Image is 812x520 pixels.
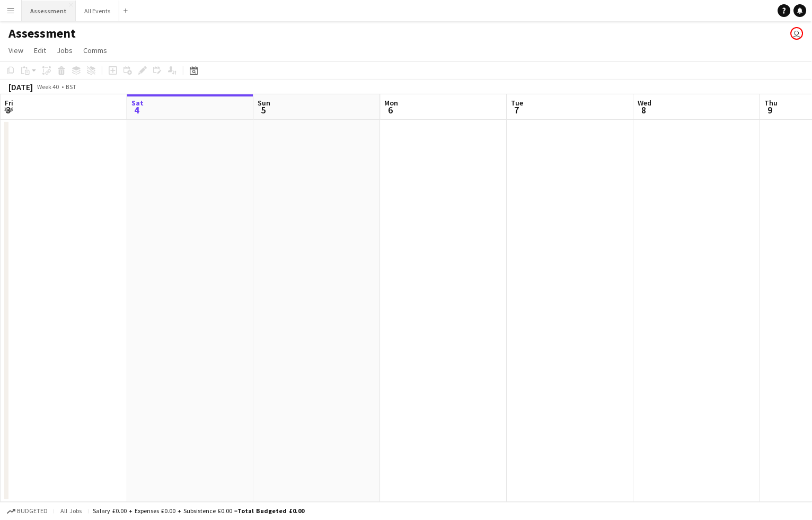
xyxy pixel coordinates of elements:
span: 7 [510,104,524,116]
span: 3 [3,104,13,116]
span: 5 [257,104,271,116]
a: View [4,43,28,57]
span: Sat [131,98,144,108]
button: Assessment [22,1,76,21]
span: Comms [83,46,107,55]
span: 6 [383,104,399,116]
h1: Assessment [8,25,76,41]
span: Week 40 [35,83,61,91]
span: Fri [5,98,13,108]
span: Budgeted [17,508,48,515]
a: Jobs [52,43,77,57]
span: Mon [385,98,399,108]
a: Edit [30,43,50,57]
span: 8 [637,104,652,116]
a: Comms [79,43,111,57]
span: Total Budgeted £0.00 [237,507,304,515]
div: [DATE] [8,82,33,92]
span: Tue [511,98,524,108]
span: Thu [765,98,778,108]
button: Budgeted [5,506,49,517]
span: Jobs [57,46,73,55]
span: 4 [130,104,144,116]
span: View [8,46,23,55]
span: Sun [258,98,271,108]
div: Salary £0.00 + Expenses £0.00 + Subsistence £0.00 = [93,507,304,515]
app-user-avatar: Nathan Wong [791,27,804,40]
span: Edit [34,46,46,55]
button: All Events [76,1,119,21]
span: Wed [638,98,652,108]
span: All jobs [58,507,84,515]
div: BST [66,83,76,91]
span: 9 [763,104,778,116]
